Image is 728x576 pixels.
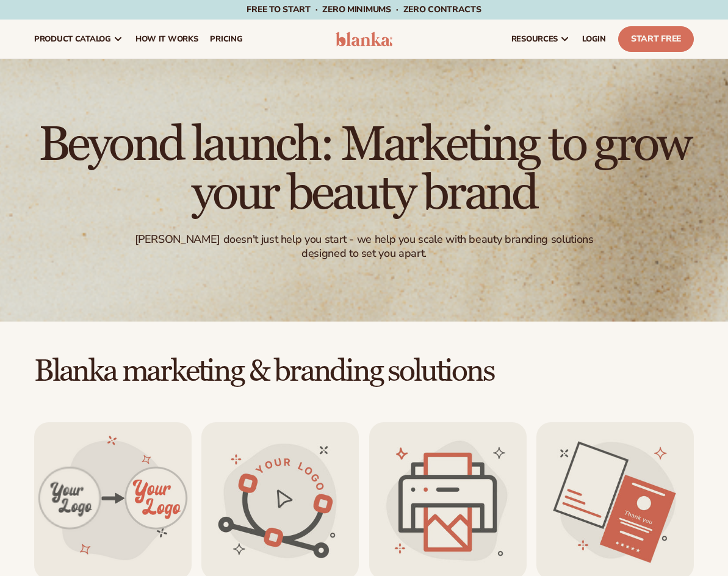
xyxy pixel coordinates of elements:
[210,34,242,44] span: pricing
[29,120,700,218] h1: Beyond launch: Marketing to grow your beauty brand
[336,32,393,46] img: logo
[576,20,612,59] a: LOGIN
[505,20,576,59] a: resources
[618,26,694,52] a: Start Free
[128,232,600,261] div: [PERSON_NAME] doesn't just help you start - we help you scale with beauty branding solutions desi...
[204,20,248,59] a: pricing
[135,34,198,44] span: How It Works
[34,34,111,44] span: product catalog
[28,20,129,59] a: product catalog
[129,20,204,59] a: How It Works
[582,34,606,44] span: LOGIN
[247,4,481,15] span: Free to start · ZERO minimums · ZERO contracts
[511,34,558,44] span: resources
